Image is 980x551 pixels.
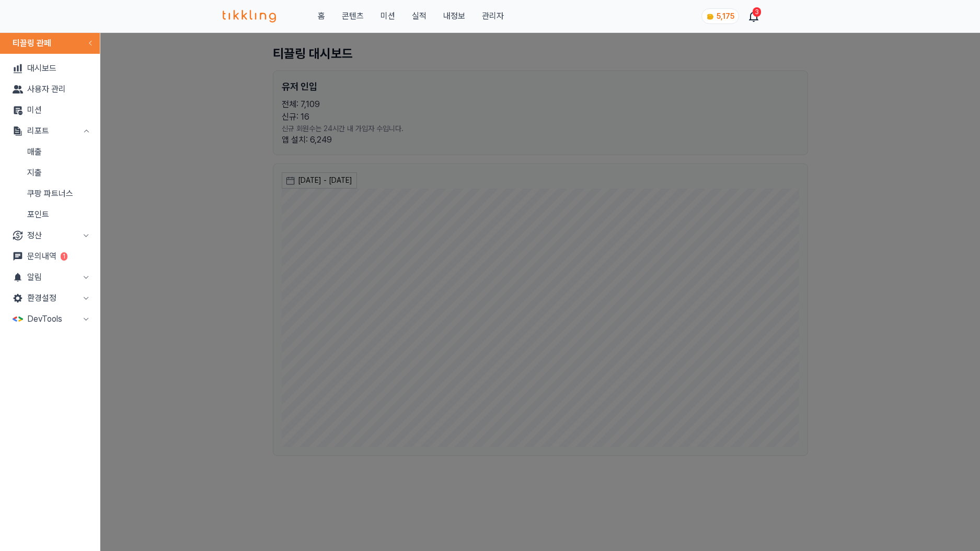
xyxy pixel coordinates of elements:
a: 실적 [412,10,426,22]
a: 관리자 [482,10,504,22]
a: 내정보 [443,10,465,22]
a: 홈 [318,10,325,22]
button: 미션 [381,10,395,22]
span: 1 [61,252,67,261]
a: 포인트 [4,204,96,225]
a: 쿠팡 파트너스 [4,183,96,204]
button: 알림 [4,267,96,288]
img: 티끌링 [223,10,276,22]
a: 사용자 관리 [4,79,96,100]
button: 환경설정 [4,288,96,309]
a: coin 5,175 [701,8,737,24]
div: 3 [753,7,761,17]
a: 콘텐츠 [342,10,364,22]
button: DevTools [4,309,96,330]
a: 미션 [4,100,96,121]
a: 대시보드 [4,58,96,79]
button: 정산 [4,225,96,246]
img: coin [706,13,714,21]
a: 매출 [4,142,96,162]
a: 3 [750,10,758,22]
button: 리포트 [4,121,96,142]
a: 문의내역 [4,246,96,267]
a: 지출 [4,162,96,183]
span: 5,175 [717,12,734,20]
